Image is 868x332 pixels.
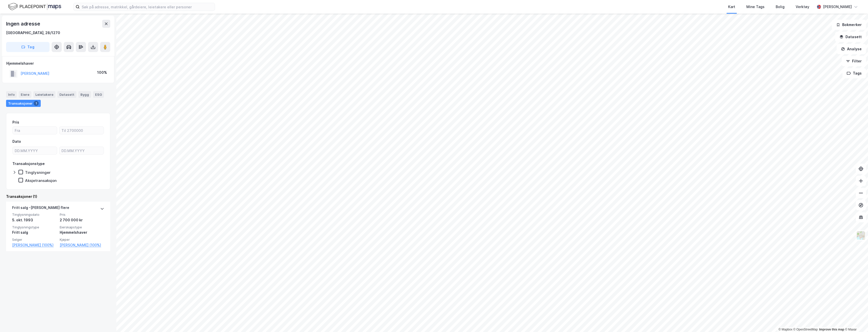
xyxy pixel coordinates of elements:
a: Improve this map [819,328,844,331]
div: Hjemmelshaver [6,60,110,66]
div: ESG [93,91,104,98]
input: DD.MM.YYYY [59,147,104,154]
div: Bygg [78,91,91,98]
span: Kjøper [60,238,104,242]
input: Til 2700000 [59,127,104,134]
span: Tinglysningsdato [12,212,57,217]
div: Eiere [19,91,31,98]
button: Tag [6,42,50,52]
div: Fritt salg - [PERSON_NAME] flere [12,205,69,213]
div: Hjemmelshaver [60,229,104,235]
div: [GEOGRAPHIC_DATA], 28/1270 [6,30,60,36]
span: Tinglysningstype [12,225,57,229]
button: Analyse [837,44,866,54]
div: 100% [97,69,107,76]
span: Eierskapstype [60,225,104,229]
button: Tags [842,68,866,78]
div: Fritt salg [12,229,57,235]
div: Leietakere [33,91,55,98]
button: Bokmerker [832,20,866,30]
div: 2 700 000 kr [60,217,104,223]
button: Filter [842,56,866,66]
div: [PERSON_NAME] [823,4,852,10]
a: OpenStreetMap [793,328,818,331]
div: Datasett [57,91,76,98]
iframe: Chat Widget [843,308,868,332]
input: Søk på adresse, matrikkel, gårdeiere, leietakere eller personer [80,3,215,11]
div: Transaksjonstype [12,161,45,167]
button: Datasett [835,32,866,42]
a: [PERSON_NAME] (100%) [12,242,57,248]
input: DD.MM.YYYY [13,147,57,154]
img: logo.f888ab2527a4732fd821a326f86c7f29.svg [8,2,61,11]
div: Pris [12,119,19,125]
div: 1 [34,101,39,106]
div: Ingen adresse [6,20,41,28]
a: [PERSON_NAME] (100%) [60,242,104,248]
div: Kart [728,4,735,10]
span: Pris [60,212,104,217]
div: Transaksjoner (1) [6,194,110,200]
div: Verktøy [796,4,809,10]
div: Transaksjoner [6,100,41,107]
div: Mine Tags [746,4,765,10]
input: Fra [13,127,57,134]
div: Info [6,91,17,98]
div: Bolig [776,4,785,10]
a: Mapbox [778,328,792,331]
div: Tinglysninger [25,170,51,175]
span: Selger [12,238,57,242]
div: 5. okt. 1993 [12,217,57,223]
div: Dato [12,138,21,145]
div: Aksjetransaksjon [25,178,57,183]
div: Kontrollprogram for chat [843,308,868,332]
img: Z [856,231,866,240]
